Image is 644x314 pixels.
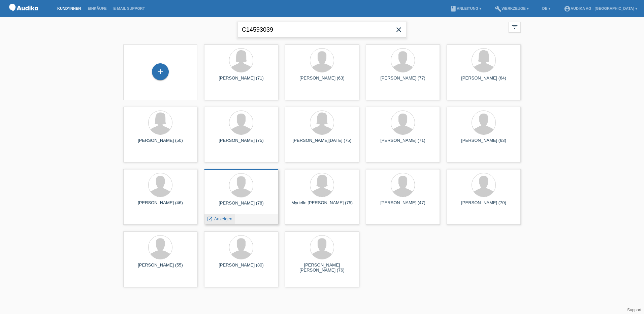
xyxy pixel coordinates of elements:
[371,75,434,86] div: [PERSON_NAME] (77)
[207,216,232,221] a: launch Anzeigen
[511,23,518,31] i: filter_list
[290,262,354,273] div: [PERSON_NAME] [PERSON_NAME] (76)
[491,6,532,10] a: buildWerkzeuge ▾
[564,5,571,12] i: account_circle
[539,6,554,10] a: DE ▾
[129,200,192,211] div: [PERSON_NAME] (46)
[447,6,485,10] a: bookAnleitung ▾
[238,22,406,38] input: Suche...
[290,75,354,86] div: [PERSON_NAME] (63)
[450,5,457,12] i: book
[129,262,192,273] div: [PERSON_NAME] (55)
[290,200,354,211] div: Myrielle [PERSON_NAME] (75)
[395,26,403,34] i: close
[452,200,515,211] div: [PERSON_NAME] (70)
[110,6,149,10] a: E-Mail Support
[371,200,434,211] div: [PERSON_NAME] (47)
[210,200,273,211] div: [PERSON_NAME] (78)
[210,262,273,273] div: [PERSON_NAME] (80)
[290,138,354,149] div: [PERSON_NAME][DATE] (75)
[560,6,641,10] a: account_circleAudika AG - [GEOGRAPHIC_DATA] ▾
[84,6,110,10] a: Einkäufe
[214,216,232,221] span: Anzeigen
[371,138,434,149] div: [PERSON_NAME] (71)
[207,216,213,222] i: launch
[495,5,502,12] i: build
[54,6,84,10] a: Kund*innen
[129,138,192,149] div: [PERSON_NAME] (50)
[627,308,641,312] a: Support
[152,66,168,77] div: Kund*in hinzufügen
[452,75,515,86] div: [PERSON_NAME] (64)
[452,138,515,149] div: [PERSON_NAME] (63)
[210,75,273,86] div: [PERSON_NAME] (71)
[7,13,40,18] a: POS — MF Group
[210,138,273,149] div: [PERSON_NAME] (75)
